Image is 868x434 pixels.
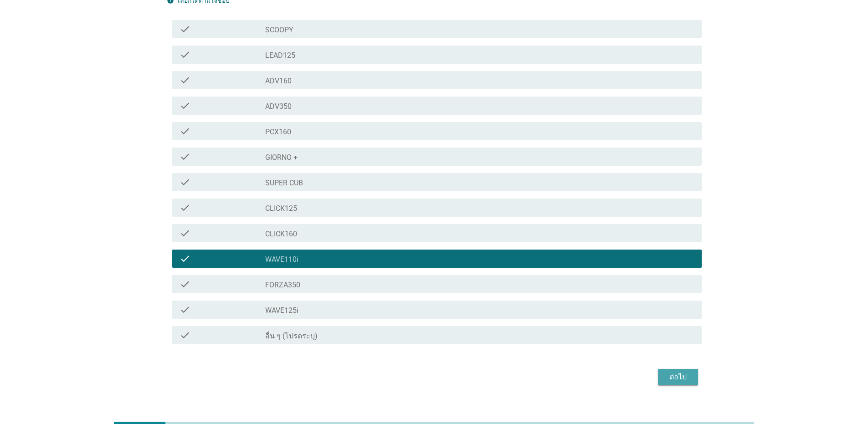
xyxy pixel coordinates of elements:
[665,372,691,383] div: ต่อไป
[265,26,293,35] label: SCOOPY
[180,253,190,264] i: check
[180,279,190,290] i: check
[265,179,303,188] label: SUPER CUB
[265,77,292,86] label: ADV160
[180,126,190,137] i: check
[265,230,297,239] label: CLICK160
[180,228,190,239] i: check
[265,332,318,341] label: อื่น ๆ (โปรดระบุ)
[265,102,292,111] label: ADV350
[265,128,291,137] label: PCX160
[180,49,190,60] i: check
[180,202,190,213] i: check
[180,75,190,86] i: check
[180,330,190,341] i: check
[265,306,298,315] label: WAVE125i
[180,24,190,35] i: check
[180,177,190,188] i: check
[265,204,297,213] label: CLICK125
[180,304,190,315] i: check
[180,100,190,111] i: check
[658,369,698,385] button: ต่อไป
[265,51,295,60] label: LEAD125
[265,255,298,264] label: WAVE110i
[265,153,298,162] label: GIORNO +
[265,281,300,290] label: FORZA350
[180,151,190,162] i: check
